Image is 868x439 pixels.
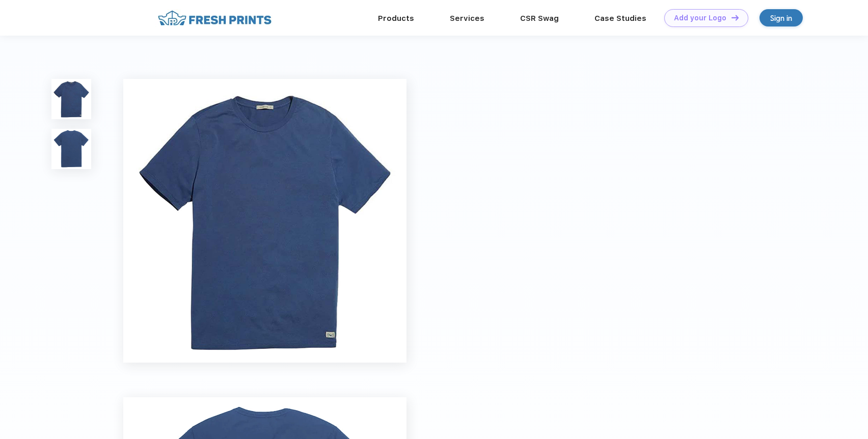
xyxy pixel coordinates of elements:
img: func=resize&h=100 [51,129,91,169]
a: Products [378,14,414,23]
div: Sign in [770,12,792,24]
img: func=resize&h=640 [123,79,406,362]
img: func=resize&h=100 [51,79,91,119]
img: fo%20logo%202.webp [155,9,275,27]
img: DT [731,15,739,20]
div: Add your Logo [674,14,726,22]
a: Sign in [759,9,803,26]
